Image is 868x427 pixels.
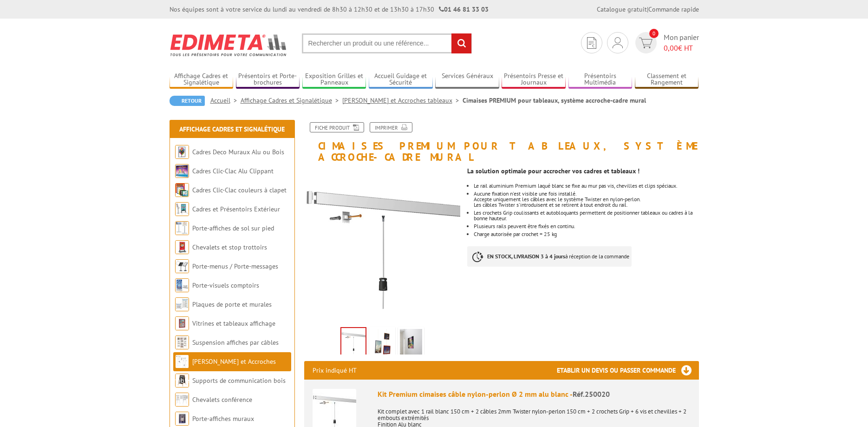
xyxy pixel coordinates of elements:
[175,278,189,292] img: Porte-visuels comptoirs
[648,5,699,13] a: Commande rapide
[649,29,659,38] span: 0
[192,167,274,175] a: Cadres Clic-Clac Alu Clippant
[192,243,267,251] a: Chevalets et stop trottoirs
[557,361,699,380] h3: Etablir un devis ou passer commande
[587,37,596,49] img: devis rapide
[175,202,189,216] img: Cadres et Présentoirs Extérieur
[297,122,706,163] h1: Cimaises PREMIUM pour tableaux, système accroche-cadre mural
[664,43,699,53] span: € HT
[474,183,698,189] p: Le rail aluminium Premium laqué blanc se fixe au mur pas vis, chevilles et clips spéciaux.
[597,5,647,13] a: Catalogue gratuit
[597,5,699,14] div: |
[467,167,640,175] strong: La solution optimale pour accrocher vos cadres et tableaux !
[467,246,632,267] p: à réception de la commande
[241,96,342,105] a: Affichage Cadres et Signalétique
[435,72,499,87] a: Services Généraux
[179,125,285,133] a: Affichage Cadres et Signalétique
[474,223,698,229] li: Plusieurs rails peuvent être fixés en continu.
[474,210,698,221] li: Les crochets Grip coulissants et autobloquants permettent de positionner tableaux ou cadres à la ...
[451,33,471,53] input: rechercher
[664,43,678,53] span: 0,00
[175,316,189,330] img: Vitrines et tableaux affichage
[192,338,279,347] a: Suspension affiches par câbles
[175,357,276,385] a: [PERSON_NAME] et Accroches tableaux
[635,72,699,87] a: Classement et Rangement
[192,376,286,385] a: Supports de communication bois
[342,96,463,105] a: [PERSON_NAME] et Accroches tableaux
[170,72,234,87] a: Affichage Cadres et Signalétique
[474,191,698,197] p: Aucune fixation n'est visible une fois installé.
[487,253,565,260] strong: EN STOCK, LIVRAISON 3 à 4 jours
[192,186,287,194] a: Cadres Clic-Clac couleurs à clapet
[236,72,300,87] a: Présentoirs et Porte-brochures
[633,32,699,53] a: devis rapide 0 Mon panier 0,00€ HT
[474,202,698,208] p: Les câbles Twister s'introduisent et se retirent à tout endroit du rail.
[175,355,189,368] img: Cimaises et Accroches tableaux
[370,122,412,132] a: Imprimer
[210,96,241,105] a: Accueil
[639,38,653,48] img: devis rapide
[474,197,698,202] p: Accepte uniquement les câbles avec le système Twister en nylon-perlon.
[192,300,272,309] a: Plaques de porte et murales
[313,361,357,380] p: Prix indiqué HT
[341,328,365,357] img: cimaises_250020.jpg
[378,389,691,400] div: Kit Premium cimaises câble nylon-perlon Ø 2 mm alu blanc -
[400,329,422,358] img: rail_cimaise_horizontal_fixation_installation_cadre_decoration_tableau_vernissage_exposition_affi...
[371,329,393,358] img: 250020_kit_premium_cimaises_cable.jpg
[192,395,252,404] a: Chevalets conférence
[175,145,189,159] img: Cadres Deco Muraux Alu ou Bois
[439,5,489,13] strong: 01 46 81 33 03
[463,96,646,105] li: Cimaises PREMIUM pour tableaux, système accroche-cadre mural
[170,5,489,14] div: Nos équipes sont à votre service du lundi au vendredi de 8h30 à 12h30 et de 13h30 à 17h30
[664,32,699,53] span: Mon panier
[474,231,698,237] li: Charge autorisée par crochet = 25 kg
[175,164,189,178] img: Cadres Clic-Clac Alu Clippant
[502,72,566,87] a: Présentoirs Presse et Journaux
[175,259,189,273] img: Porte-menus / Porte-messages
[175,240,189,254] img: Chevalets et stop trottoirs
[175,183,189,197] img: Cadres Clic-Clac couleurs à clapet
[613,37,623,48] img: devis rapide
[310,122,364,132] a: Fiche produit
[573,389,610,399] span: Réf.250020
[175,335,189,349] img: Suspension affiches par câbles
[304,167,461,324] img: cimaises_250020.jpg
[170,28,288,62] img: Edimeta
[192,262,278,270] a: Porte-menus / Porte-messages
[192,224,274,232] a: Porte-affiches de sol sur pied
[302,72,366,87] a: Exposition Grilles et Panneaux
[302,33,472,53] input: Rechercher un produit ou une référence...
[175,221,189,235] img: Porte-affiches de sol sur pied
[192,414,254,423] a: Porte-affiches muraux
[192,319,275,328] a: Vitrines et tableaux affichage
[192,205,280,213] a: Cadres et Présentoirs Extérieur
[192,148,284,156] a: Cadres Deco Muraux Alu ou Bois
[175,297,189,311] img: Plaques de porte et murales
[192,281,259,289] a: Porte-visuels comptoirs
[369,72,433,87] a: Accueil Guidage et Sécurité
[568,72,633,87] a: Présentoirs Multimédia
[170,96,205,106] a: Retour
